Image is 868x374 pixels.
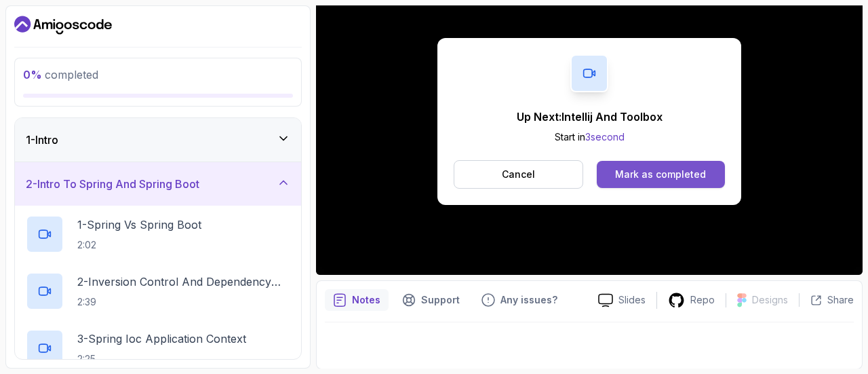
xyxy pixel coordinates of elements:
button: 2-Intro To Spring And Spring Boot [15,162,301,206]
p: Slides [618,293,646,307]
p: 1 - Spring Vs Spring Boot [77,217,201,233]
p: Cancel [502,168,535,181]
p: Notes [352,293,380,307]
div: Mark as completed [615,168,706,181]
p: Any issues? [500,293,557,307]
p: 2 - Inversion Control And Dependency Injection [77,274,290,290]
a: Dashboard [14,14,112,36]
h3: 1 - Intro [26,132,58,148]
p: Support [421,293,460,307]
p: Start in [517,130,663,144]
p: Repo [690,293,715,307]
button: 1-Spring Vs Spring Boot2:02 [26,215,290,253]
p: 2:02 [77,238,201,252]
p: 2:39 [77,295,290,309]
span: 0 % [23,68,42,81]
p: Up Next: Intellij And Toolbox [517,109,663,125]
button: Share [799,293,854,307]
button: 1-Intro [15,118,301,162]
span: 3 second [585,131,625,143]
button: Feedback button [473,289,566,311]
button: Mark as completed [597,161,725,188]
a: Repo [657,292,726,309]
p: 2:25 [77,352,246,366]
p: 3 - Spring Ioc Application Context [77,331,246,347]
p: Share [827,293,854,307]
p: Designs [752,293,788,307]
button: Support button [394,289,468,311]
h3: 2 - Intro To Spring And Spring Boot [26,176,199,192]
button: 3-Spring Ioc Application Context2:25 [26,329,290,367]
span: completed [23,68,98,81]
button: notes button [325,289,389,311]
a: Slides [587,293,656,307]
button: 2-Inversion Control And Dependency Injection2:39 [26,272,290,310]
button: Cancel [454,160,583,189]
